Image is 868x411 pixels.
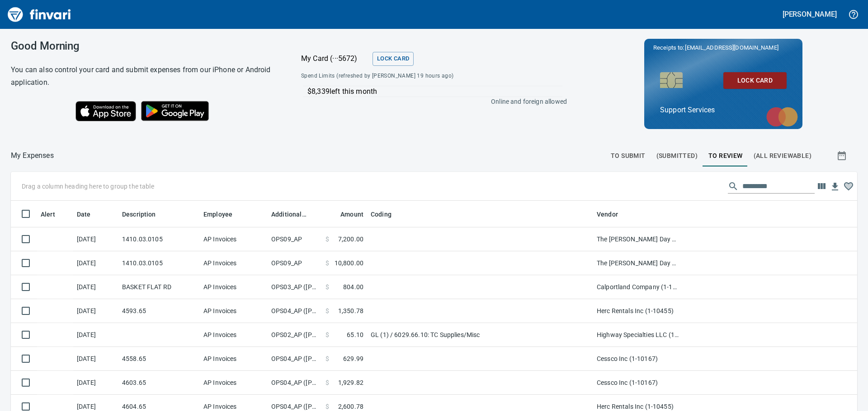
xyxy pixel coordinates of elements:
[73,227,118,251] td: [DATE]
[11,64,278,89] h6: You can also control your card and submit expenses from our iPhone or Android application.
[200,371,268,395] td: AP Invoices
[200,323,268,347] td: AP Invoices
[656,150,698,162] span: (Submitted)
[11,150,54,161] nav: breadcrumb
[377,54,409,64] span: Lock Card
[77,209,103,220] span: Date
[118,371,200,395] td: 4603.65
[325,330,329,339] span: $
[200,275,268,299] td: AP Invoices
[118,227,200,251] td: 1410.03.0105
[708,150,743,162] span: To Review
[828,180,842,194] button: Download Table
[268,251,322,275] td: OPS09_AP
[373,52,414,66] button: Lock Card
[22,182,154,191] p: Drag a column heading here to group the table
[611,150,646,162] span: To Submit
[329,209,363,220] span: Amount
[780,7,839,21] button: [PERSON_NAME]
[73,275,118,299] td: [DATE]
[593,299,684,323] td: Herc Rentals Inc (1-10455)
[593,371,684,395] td: Cessco Inc (1-10167)
[343,282,363,291] span: 804.00
[325,378,329,387] span: $
[371,209,392,220] span: Coding
[73,347,118,371] td: [DATE]
[593,347,684,371] td: Cessco Inc (1-10167)
[294,97,567,106] p: Online and foreign allowed
[731,75,779,86] span: Lock Card
[118,347,200,371] td: 4558.65
[815,180,828,193] button: Choose columns to display
[118,275,200,299] td: BASKET FLAT RD
[41,209,55,220] span: Alert
[122,209,156,220] span: Description
[268,323,322,347] td: OPS02_AP ([PERSON_NAME], [PERSON_NAME], [PERSON_NAME], [PERSON_NAME])
[268,299,322,323] td: OPS04_AP ([PERSON_NAME], [PERSON_NAME], [PERSON_NAME], [PERSON_NAME], [PERSON_NAME])
[200,347,268,371] td: AP Invoices
[325,259,329,268] span: $
[203,209,232,220] span: Employee
[118,299,200,323] td: 4593.65
[653,43,793,52] p: Receipts to:
[268,227,322,251] td: OPS09_AP
[11,40,278,52] h3: Good Morning
[118,251,200,275] td: 1410.03.0105
[73,251,118,275] td: [DATE]
[338,306,363,315] span: 1,350.78
[343,354,363,363] span: 629.99
[73,371,118,395] td: [DATE]
[200,227,268,251] td: AP Invoices
[367,323,593,347] td: GL (1) / 6029.66.10: TC Supplies/Misc
[828,145,857,166] button: Show transactions within a particular date range
[325,282,329,291] span: $
[783,9,837,19] h5: [PERSON_NAME]
[203,209,244,220] span: Employee
[268,347,322,371] td: OPS04_AP ([PERSON_NAME], [PERSON_NAME], [PERSON_NAME], [PERSON_NAME], [PERSON_NAME])
[11,150,54,161] p: My Expenses
[597,209,618,220] span: Vendor
[338,402,363,411] span: 2,600.78
[347,330,363,339] span: 65.10
[597,209,630,220] span: Vendor
[301,72,509,81] span: Spend Limits (refreshed by [PERSON_NAME] 19 hours ago)
[340,209,363,220] span: Amount
[268,275,322,299] td: OPS03_AP ([PERSON_NAME], [PERSON_NAME])
[684,43,779,52] span: [EMAIL_ADDRESS][DOMAIN_NAME]
[200,299,268,323] td: AP Invoices
[593,275,684,299] td: Calportland Company (1-11224)
[660,105,787,115] p: Support Services
[41,209,67,220] span: Alert
[73,299,118,323] td: [DATE]
[325,402,329,411] span: $
[325,354,329,363] span: $
[122,209,168,220] span: Description
[73,323,118,347] td: [DATE]
[593,227,684,251] td: The [PERSON_NAME] Day Co. (1-39396)
[335,259,363,268] span: 10,800.00
[593,323,684,347] td: Highway Specialties LLC (1-10458)
[325,235,329,244] span: $
[301,53,369,64] p: My Card (···5672)
[754,150,811,162] span: (All Reviewable)
[338,235,363,244] span: 7,200.00
[307,86,562,97] p: $8,339 left this month
[268,371,322,395] td: OPS04_AP ([PERSON_NAME], [PERSON_NAME], [PERSON_NAME], [PERSON_NAME], [PERSON_NAME])
[271,209,307,220] span: Additional Reviewer
[136,96,214,126] img: Get it on Google Play
[842,180,855,193] button: Column choices favorited. Click to reset to default
[271,209,318,220] span: Additional Reviewer
[77,209,91,220] span: Date
[762,102,802,131] img: mastercard.svg
[325,306,329,315] span: $
[371,209,403,220] span: Coding
[593,251,684,275] td: The [PERSON_NAME] Day Co. (1-39396)
[5,4,73,25] img: Finvari
[200,251,268,275] td: AP Invoices
[75,101,136,121] img: Download on the App Store
[338,378,363,387] span: 1,929.82
[723,72,787,89] button: Lock Card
